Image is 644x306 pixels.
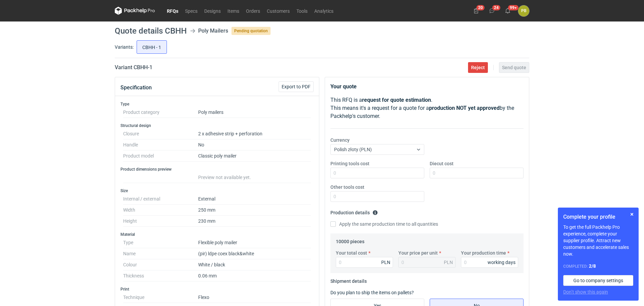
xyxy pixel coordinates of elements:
[231,27,271,35] span: Pending quotation
[499,62,529,73] button: Send quote
[198,150,311,162] dd: Classic poly mailer
[198,237,311,248] dd: Flexible poly mailer
[563,213,633,221] h1: Complete your profile
[123,270,198,281] dt: Thickness
[120,287,314,292] h3: Print
[123,216,198,227] dt: Height
[123,193,198,205] dt: Internal / external
[198,175,251,180] span: Preview not available yet.
[330,290,414,295] label: Do you plan to ship the items on pallets?
[471,65,485,70] span: Reject
[330,137,350,143] label: Currency
[518,5,529,16] button: PB
[282,84,311,89] span: Export to PDF
[330,184,364,190] label: Other tools cost
[123,205,198,216] dt: Width
[330,221,438,227] label: Apply the same production time to all quantities
[628,210,636,218] button: Skip for now
[123,259,198,270] dt: Colour
[487,5,497,16] button: 24
[330,191,424,202] input: 0
[198,270,311,281] dd: 0.06 mm
[330,168,424,178] input: 0
[563,224,633,257] p: To get the full Packhelp Pro experience, complete your supplier profile. Attract new customers an...
[120,188,314,193] h3: Size
[293,7,311,15] a: Tools
[430,168,524,178] input: 0
[120,101,314,107] h3: Type
[336,257,393,268] input: 0
[198,292,311,303] dd: Flexo
[137,40,167,54] label: CBHH - 1
[115,7,155,15] svg: Packhelp Pro
[563,289,608,295] button: Don’t show this again
[120,232,314,237] h3: Material
[120,167,314,172] h3: Product dimensions preview
[198,248,311,259] dd: (pir) ldpe coex black&white
[330,83,357,90] strong: Your quote
[330,160,369,167] label: Printing tools cost
[198,139,311,150] dd: No
[429,105,500,111] strong: production NOT yet approved
[123,150,198,162] dt: Product model
[336,250,367,256] label: Your total cost
[123,107,198,118] dt: Product category
[198,216,311,227] dd: 230 mm
[123,248,198,259] dt: Name
[198,107,311,118] dd: Poly mailers
[115,44,134,50] label: Variants:
[502,5,513,16] button: 99+
[198,193,311,205] dd: External
[461,257,518,268] input: 0
[488,259,515,266] div: working days
[398,250,438,256] label: Your price per unit
[381,259,390,266] div: PLN
[123,237,198,248] dt: Type
[182,7,201,15] a: Specs
[263,7,293,15] a: Customers
[120,80,152,96] button: Specification
[115,27,187,35] h1: Quote details CBHH
[468,62,488,73] button: Reject
[198,27,228,35] div: Poly Mailers
[336,236,364,244] legend: 10000 pieces
[330,96,524,120] p: This RFQ is a . This means it's a request for a quote for a by the Packhelp's customer.
[198,128,311,139] dd: 2 x adhesive strip + perforation
[430,160,454,167] label: Diecut cost
[362,97,431,103] strong: request for quote estimation
[198,259,311,270] dd: White / black
[164,7,182,15] a: RFQs
[123,128,198,139] dt: Closure
[563,275,633,286] a: Go to company settings
[311,7,337,15] a: Analytics
[461,250,506,256] label: Your production time
[279,81,314,92] button: Export to PDF
[201,7,224,15] a: Designs
[224,7,243,15] a: Items
[334,147,372,152] span: Polish złoty (PLN)
[115,63,152,72] h2: Variant CBHH - 1
[589,263,596,269] strong: 2 / 8
[471,5,481,16] button: 20
[123,292,198,303] dt: Technique
[330,276,367,284] legend: Shipment details
[120,123,314,128] h3: Structural design
[563,263,633,270] div: Completed:
[123,139,198,150] dt: Handle
[444,259,453,266] div: PLN
[243,7,263,15] a: Orders
[330,207,378,215] legend: Production details
[502,65,526,70] span: Send quote
[518,5,529,16] div: Piotr Bożek
[198,205,311,216] dd: 250 mm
